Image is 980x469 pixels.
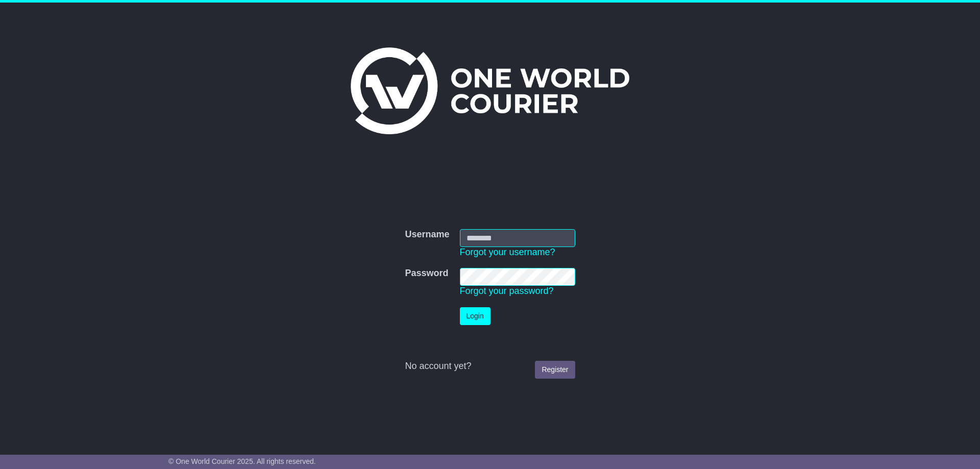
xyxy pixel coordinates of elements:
img: One World [351,47,629,134]
label: Password [405,268,448,279]
button: Login [460,307,491,325]
div: No account yet? [405,361,575,372]
span: © One World Courier 2025. All rights reserved. [168,457,316,465]
a: Forgot your username? [460,247,555,257]
a: Register [535,361,575,379]
label: Username [405,229,449,240]
a: Forgot your password? [460,286,554,296]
